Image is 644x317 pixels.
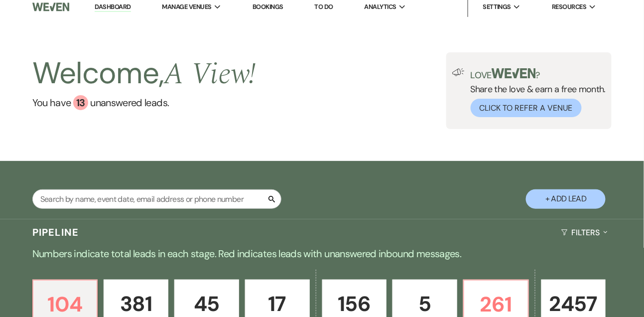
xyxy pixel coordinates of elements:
a: You have 13 unanswered leads. [32,95,256,110]
button: + Add Lead [526,189,606,209]
a: Dashboard [95,2,130,12]
div: Share the love & earn a free month. [465,68,606,117]
div: 13 [73,95,88,110]
h3: Pipeline [32,225,79,239]
span: Manage Venues [162,2,212,12]
button: Click to Refer a Venue [471,99,582,117]
a: To Do [315,2,333,11]
span: Settings [483,2,512,12]
span: Analytics [365,2,396,12]
img: weven-logo-green.svg [492,68,536,78]
input: Search by name, event date, email address or phone number [32,189,281,209]
span: A View ! [164,51,257,97]
img: loud-speaker-illustration.svg [452,68,465,76]
span: Resources [552,2,586,12]
h2: Welcome, [32,52,256,95]
p: Love ? [471,68,606,80]
a: Bookings [253,2,283,11]
button: Filters [557,219,612,246]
